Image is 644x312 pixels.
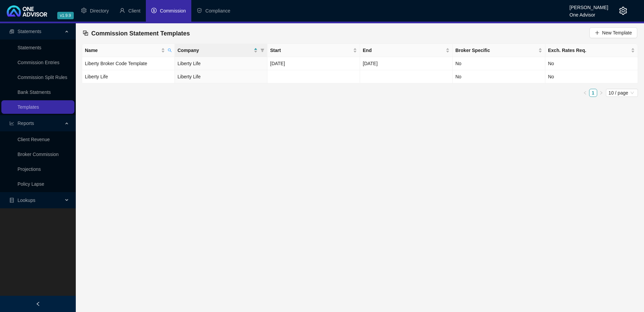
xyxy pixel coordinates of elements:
td: Liberty Life [82,70,175,83]
div: One Advisor [570,9,608,17]
span: safety [197,8,202,13]
span: End [363,47,444,54]
th: Exch. Rates Req. [545,44,638,57]
a: Templates [18,104,39,110]
span: 10 / page [609,89,635,97]
li: Previous Page [581,89,589,97]
span: block [83,30,89,36]
a: Commission Entries [18,60,59,65]
span: dollar [151,8,157,13]
span: Directory [90,8,109,14]
div: [PERSON_NAME] [570,2,608,9]
span: setting [81,8,87,13]
span: Liberty Life [178,74,200,79]
span: Compliance [205,8,230,14]
th: Start [267,44,360,57]
a: Policy Lapse [18,181,44,187]
span: Liberty Life [178,61,200,66]
span: setting [619,7,627,15]
span: user [120,8,125,13]
span: line-chart [9,121,14,126]
td: No [545,70,638,83]
span: right [599,91,603,95]
td: [DATE] [267,57,360,70]
img: 2df55531c6924b55f21c4cf5d4484680-logo-light.svg [7,5,47,17]
span: Exch. Rates Req. [548,47,630,54]
td: No [453,57,545,70]
th: Name [82,44,175,57]
span: Reports [18,121,34,126]
span: Company [178,47,252,54]
td: No [545,57,638,70]
span: Broker Specific [455,47,537,54]
span: Name [85,47,160,54]
span: search [166,45,173,55]
span: search [168,48,172,52]
td: Liberty Broker Code Template [82,57,175,70]
th: Broker Specific [453,44,545,57]
span: Start [270,47,352,54]
div: Page Size [606,89,638,97]
th: End [360,44,453,57]
a: Commission Split Rules [18,75,67,80]
button: left [581,89,589,97]
td: No [453,70,545,83]
span: New Template [602,29,632,36]
span: Statements [18,29,41,34]
span: left [36,302,40,306]
a: Client Revenue [18,137,50,142]
button: New Template [589,27,637,38]
span: Commission [160,8,186,14]
td: [DATE] [360,57,453,70]
li: 1 [589,89,597,97]
a: Broker Commission [18,152,59,157]
span: Commission Statement Templates [91,30,190,37]
span: Client [128,8,140,14]
a: Statements [18,45,41,50]
a: Bank Statments [18,89,51,95]
li: Next Page [597,89,605,97]
span: database [9,198,14,203]
span: plus [595,30,600,35]
span: filter [260,48,264,52]
span: v1.9.9 [57,12,74,19]
span: Lookups [18,198,35,203]
a: 1 [589,89,597,97]
span: reconciliation [9,29,14,34]
button: right [597,89,605,97]
span: left [583,91,587,95]
a: Projections [18,166,41,172]
span: filter [259,45,266,55]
